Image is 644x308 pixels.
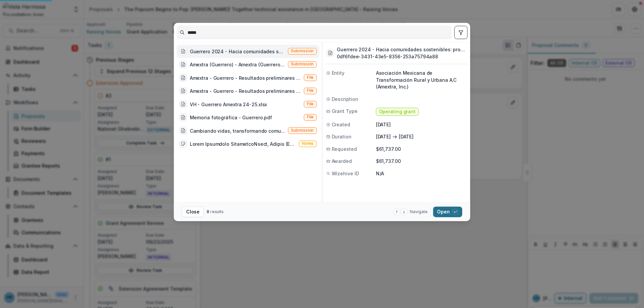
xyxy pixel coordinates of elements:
span: Submission [291,49,314,53]
span: Wizehive ID [332,170,359,177]
span: Submission [291,62,314,67]
button: Close [182,206,204,217]
div: Cambiando vidas, transformando comunidades en Guerrero - Amextra, Inc. (N/A) [190,127,285,134]
span: Submission [291,128,314,133]
p: [DATE] [399,133,414,140]
h3: 0df6fdee-3431-43e5-8356-253a75794a88 [337,53,466,60]
div: Memoria fotográfica - Guerrero.pdf [190,114,272,121]
button: toggle filters [454,26,467,39]
div: Amextra (Guerrero) - Amextra (Guerrero) (N/A) [190,61,285,68]
div: Lorem Ipsumdolo SitametcoNsect, Adipis (ELI)Sedd, Eius (TE, INC)Utlab (ET, Dolor MAG aliquae)Admi... [190,140,296,147]
span: Grant Type [332,108,358,115]
span: Created [332,121,350,128]
span: Notes [302,141,314,146]
p: N/A [376,170,466,177]
div: VH - Guerrero Amextra 24-25.xlsx [190,101,267,108]
span: Description [332,96,358,103]
p: [DATE] [376,133,391,140]
div: Amextra - Guerrero - Resultados preliminares diagnóstico.pdf [190,87,301,95]
span: 8 [207,209,209,214]
h3: Guerrero 2024 - Hacia comunidades sostenibles: promoviendo la salud, la seguridad alimentaria y l... [337,46,466,53]
p: $61,737.00 [376,145,466,152]
span: results [210,209,224,214]
div: Guerrero 2024 - Hacia comunidades sostenibles: promoviendo la salud, la seguridad alimentaria y l... [190,48,285,55]
span: Entity [332,69,344,76]
p: [DATE] [376,121,466,128]
span: Operating grant [379,109,416,115]
span: File [307,75,314,80]
span: File [307,115,314,120]
span: Navigate [410,209,427,215]
span: File [307,102,314,106]
span: Requested [332,145,357,152]
button: Open [433,206,462,217]
span: Duration [332,133,352,140]
span: File [307,88,314,93]
p: Asociación Mexicana de Transformación Rural y Urbana A.C (Amextra, Inc.) [376,69,466,90]
p: $61,737.00 [376,158,466,165]
div: Amextra - Guerrero - Resultados preliminares diagnóstico.pdf [190,74,301,81]
span: Awarded [332,158,352,165]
